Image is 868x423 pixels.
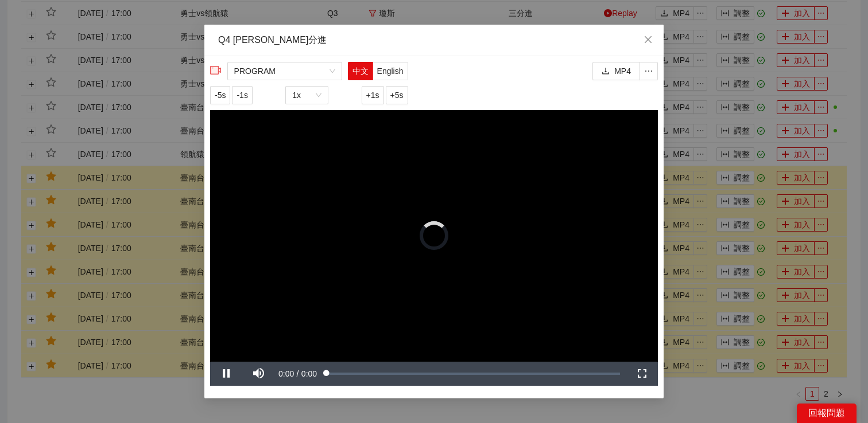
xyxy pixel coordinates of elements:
span: English [377,66,404,76]
button: Pause [210,362,242,386]
button: downloadMP4 [592,62,640,80]
button: +1s [362,86,384,104]
button: Mute [242,362,274,386]
button: Close [633,25,664,56]
span: 中文 [352,66,369,76]
span: / [297,369,299,378]
span: 0:00 [301,369,317,378]
span: 0:00 [278,369,294,378]
button: -5s [210,86,230,104]
button: +5s [386,86,408,104]
div: Video Player [210,110,658,362]
div: Progress Bar [327,373,620,375]
button: -1s [232,86,252,104]
button: Fullscreen [626,362,658,386]
span: 1x [292,87,321,104]
span: download [602,67,610,76]
span: -1s [237,89,247,101]
span: video-camera [210,65,222,76]
span: MP4 [614,65,631,77]
button: ellipsis [640,62,658,80]
span: +5s [390,89,404,101]
span: ellipsis [640,66,657,76]
span: +1s [366,89,379,101]
span: -5s [215,89,226,101]
div: Q4 [PERSON_NAME]分進 [218,34,650,46]
span: close [644,35,653,44]
span: PROGRAM [234,62,335,80]
div: 回報問題 [797,404,857,423]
